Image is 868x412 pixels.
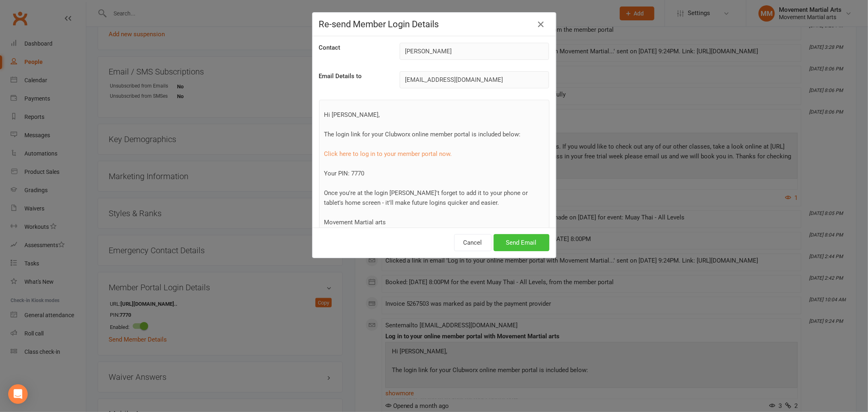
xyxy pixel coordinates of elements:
[324,111,380,118] span: Hi [PERSON_NAME],
[324,189,528,206] span: Once you're at the login [PERSON_NAME]'t forget to add it to your phone or tablet's home screen -...
[324,170,365,177] span: Your PIN: 7770
[8,384,28,404] div: Open Intercom Messenger
[319,43,341,53] label: Contact
[319,71,362,81] label: Email Details to
[454,234,492,251] button: Cancel
[494,234,549,251] button: Send Email
[324,219,386,226] span: Movement Martial arts
[324,131,521,138] span: The login link for your Clubworx online member portal is included below:
[535,18,548,31] button: Close
[319,19,549,29] h4: Re-send Member Login Details
[324,150,452,158] a: Click here to log in to your member portal now.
